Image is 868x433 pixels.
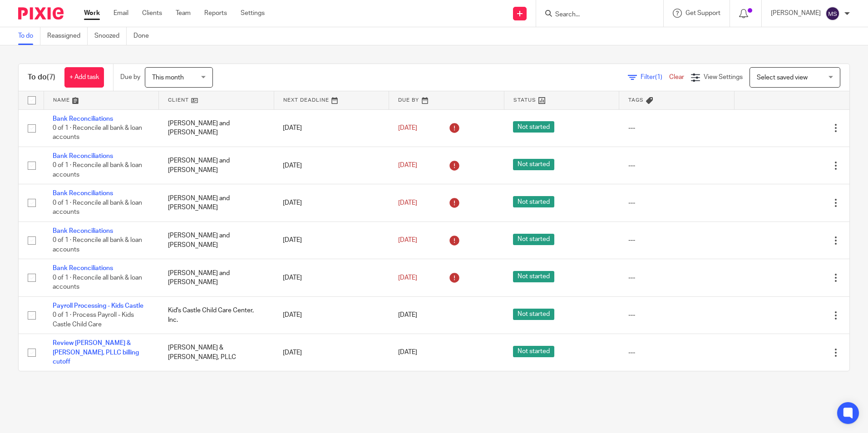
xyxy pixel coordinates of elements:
img: svg%3E [825,6,840,21]
span: [DATE] [398,162,417,169]
td: [PERSON_NAME] & [PERSON_NAME], PLLC [159,334,274,371]
div: --- [628,348,725,357]
span: (1) [655,74,662,80]
div: --- [628,198,725,207]
span: Tags [628,98,644,103]
span: [DATE] [398,275,417,281]
td: [DATE] [274,296,389,334]
span: 0 of 1 · Reconcile all bank & loan accounts [53,162,142,178]
a: Bank Reconciliations [53,190,113,197]
td: [PERSON_NAME] and [PERSON_NAME] [159,147,274,184]
a: Clients [142,9,162,18]
span: This month [152,74,184,81]
span: [DATE] [398,312,417,319]
span: 0 of 1 · Reconcile all bank & loan accounts [53,275,142,290]
span: Get Support [686,10,720,16]
span: Not started [513,234,554,245]
td: [DATE] [274,221,389,259]
input: Search [554,11,636,19]
td: Kid's Castle Child Care Center, Inc. [159,296,274,334]
h1: To do [28,73,55,82]
span: 0 of 1 · Process Payroll - Kids Castle Child Care [53,312,134,328]
td: [PERSON_NAME] and [PERSON_NAME] [159,184,274,221]
span: 0 of 1 · Reconcile all bank & loan accounts [53,200,142,216]
p: Due by [120,73,140,82]
a: To do [18,27,40,45]
a: Reports [204,9,227,18]
span: Not started [513,271,554,282]
span: Filter [641,74,669,80]
td: [DATE] [274,259,389,296]
a: Bank Reconciliations [53,228,113,234]
span: Not started [513,121,554,133]
a: Bank Reconciliations [53,116,113,122]
td: [PERSON_NAME] and [PERSON_NAME] [159,221,274,259]
td: [PERSON_NAME] and [PERSON_NAME] [159,259,274,296]
span: [DATE] [398,237,417,243]
div: --- [628,236,725,245]
span: [DATE] [398,200,417,206]
img: Pixie [18,7,64,20]
td: [DATE] [274,334,389,371]
span: 0 of 1 · Reconcile all bank & loan accounts [53,125,142,141]
a: + Add task [64,67,104,88]
span: (7) [47,74,55,81]
a: Bank Reconciliations [53,153,113,159]
td: [PERSON_NAME] and [PERSON_NAME] [159,109,274,147]
span: Not started [513,196,554,207]
span: Select saved view [757,74,808,81]
span: [DATE] [398,125,417,131]
div: --- [628,273,725,282]
td: [DATE] [274,109,389,147]
span: Not started [513,309,554,320]
a: Done [133,27,156,45]
a: Snoozed [94,27,127,45]
div: --- [628,123,725,133]
a: Email [113,9,128,18]
a: Work [84,9,100,18]
span: [DATE] [398,349,417,356]
span: Not started [513,346,554,357]
td: [DATE] [274,184,389,221]
a: Payroll Processing - Kids Castle [53,303,143,309]
a: Settings [241,9,265,18]
p: [PERSON_NAME] [771,9,821,18]
div: --- [628,310,725,320]
span: View Settings [704,74,743,80]
a: Reassigned [47,27,88,45]
a: Team [176,9,191,18]
span: Not started [513,159,554,170]
div: --- [628,161,725,170]
a: Clear [669,74,684,80]
a: Bank Reconciliations [53,265,113,271]
span: 0 of 1 · Reconcile all bank & loan accounts [53,237,142,253]
td: [DATE] [274,147,389,184]
a: Review [PERSON_NAME] & [PERSON_NAME], PLLC billing cutoff [53,340,139,365]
